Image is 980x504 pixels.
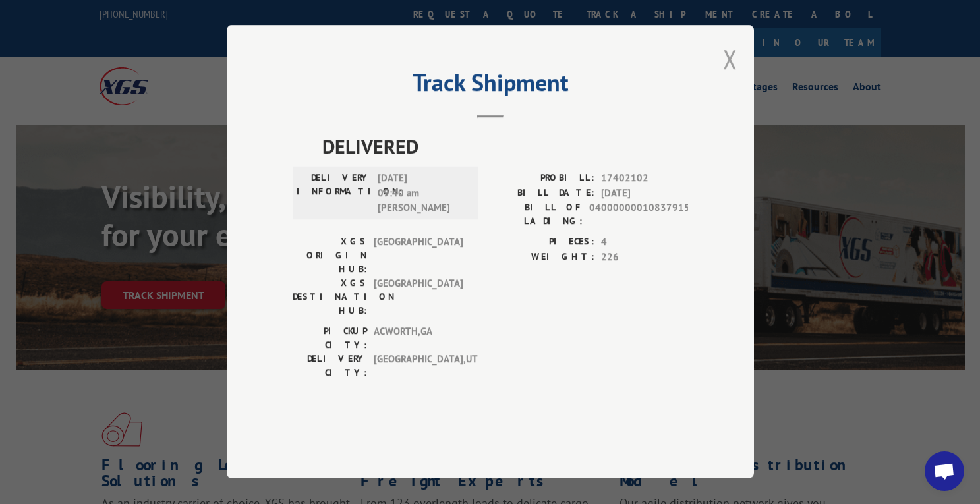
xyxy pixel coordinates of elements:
label: PIECES: [490,235,594,250]
a: Open chat [925,451,964,491]
label: XGS ORIGIN HUB: [293,235,367,277]
span: [GEOGRAPHIC_DATA] , UT [374,352,463,380]
span: 226 [601,250,688,265]
label: PROBILL: [490,171,594,186]
span: 4 [601,235,688,250]
label: PICKUP CITY: [293,325,367,352]
button: Close modal [723,42,737,76]
span: 17402102 [601,171,688,186]
label: DELIVERY CITY: [293,352,367,380]
label: BILL DATE: [490,186,594,201]
label: BILL OF LADING: [490,201,583,229]
span: [DATE] 09:40 am [PERSON_NAME] [378,171,467,216]
h2: Track Shipment [293,73,688,98]
span: [GEOGRAPHIC_DATA] [374,235,463,277]
span: ACWORTH , GA [374,325,463,352]
span: [DATE] [601,186,688,201]
span: 04000000010837915 [589,201,688,229]
span: [GEOGRAPHIC_DATA] [374,277,463,318]
span: DELIVERED [322,132,688,161]
label: DELIVERY INFORMATION: [297,171,371,216]
label: WEIGHT: [490,250,594,265]
label: XGS DESTINATION HUB: [293,277,367,318]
